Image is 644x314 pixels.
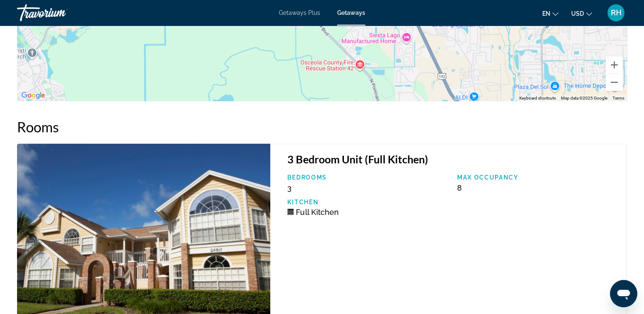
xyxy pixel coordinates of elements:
[296,207,338,216] span: Full Kitchen
[287,183,292,192] span: 3
[571,7,592,20] button: Change currency
[605,4,627,22] button: User Menu
[19,90,47,101] a: Open this area in Google Maps (opens a new window)
[613,95,624,100] a: Terms (opens in new tab)
[457,183,462,192] span: 8
[606,56,623,73] button: Zoom in
[279,9,320,16] a: Getaways Plus
[571,10,584,17] span: USD
[457,174,618,180] p: Max Occupancy
[19,90,47,101] img: Google
[606,74,623,91] button: Zoom out
[611,9,621,17] span: RH
[287,174,448,180] p: Bedrooms
[542,7,558,20] button: Change language
[287,152,618,165] h3: 3 Bedroom Unit (Full Kitchen)
[519,95,556,101] button: Keyboard shortcuts
[17,2,102,24] a: Travorium
[561,95,607,100] span: Map data ©2025 Google
[337,9,365,16] a: Getaways
[287,198,448,205] p: Kitchen
[17,118,627,135] h2: Rooms
[542,10,550,17] span: en
[610,280,637,307] iframe: Button to launch messaging window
